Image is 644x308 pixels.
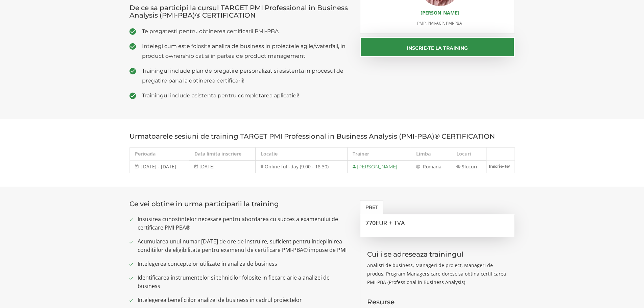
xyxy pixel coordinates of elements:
td: [DATE] [189,160,256,173]
h3: Cui i se adreseaza trainingul [367,251,508,258]
span: Intelegerea conceptelor utilizate in analiza de business [138,260,350,268]
span: Te pregatesti pentru obtinerea certificarii PMI-PBA [142,26,350,36]
a: Pret [360,200,383,214]
span: [DATE] - [DATE] [141,163,176,170]
td: [PERSON_NAME] [347,160,411,173]
th: Locatie [256,148,347,161]
span: Insusirea cunostintelor necesare pentru abordarea cu succes a examenului de certificare PMI-PBA® [138,215,350,232]
span: Acumularea unui numar [DATE] de ore de instruire, suficient pentru indeplinirea conditiilor de el... [138,237,350,254]
span: locuri [464,163,477,170]
span: PMP, PMI-ACP, PMI-PBA [417,20,462,26]
h3: Urmatoarele sesiuni de training TARGET PMI Professional in Business Analysis (PMI-PBA)® CERTIFICA... [129,133,515,140]
span: Intelegi cum este folosita analiza de business in proiectele agile/waterfall, in product ownershi... [142,41,350,61]
span: mana [429,163,442,170]
a: Inscrie-te [486,161,514,172]
span: Intelegerea beneficiilor analizei de business in cadrul proiectelor [138,296,350,304]
button: Inscrie-te la training [360,37,515,57]
span: Trainingul include plan de pregatire personalizat si asistenta in procesul de pregatire pana la o... [142,66,350,86]
th: Limba [411,148,451,161]
span: Ro [423,163,429,170]
h3: 770 [365,220,509,227]
th: Trainer [347,148,411,161]
span: EUR + TVA [376,219,405,227]
p: Analisti de business, Manageri de proiect, Manageri de produs, Program Managers care doresc sa ob... [367,261,508,286]
span: Identificarea instrumentelor si tehnicilor folosite in fiecare arie a analizei de business [138,274,350,290]
td: Online full-day (9:00 - 18:30) [256,160,347,173]
a: [PERSON_NAME] [421,9,459,16]
th: Data limita inscriere [189,148,256,161]
span: Trainingul include asistenta pentru completarea aplicatiei! [142,91,350,100]
th: Locuri [451,148,486,161]
th: Perioada [129,148,189,161]
h3: De ce sa participi la cursul TARGET PMI Professional in Business Analysis (PMI-PBA)® CERTIFICATION [129,4,350,19]
td: 9 [451,160,486,173]
h3: Resurse [367,298,508,306]
h3: Ce vei obtine in urma participarii la training [129,200,350,208]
